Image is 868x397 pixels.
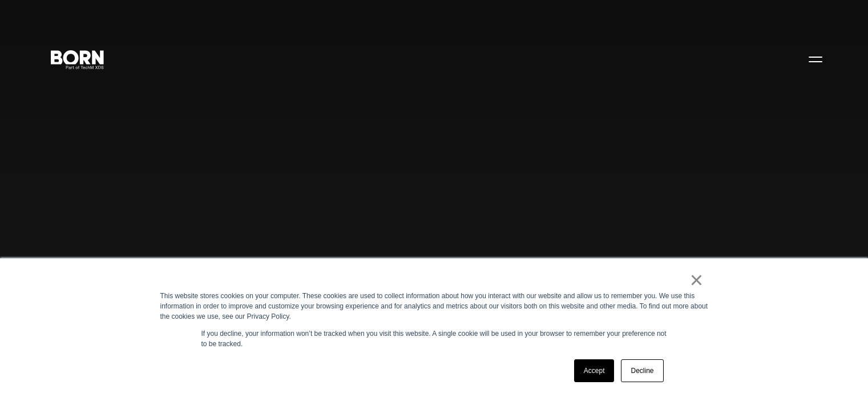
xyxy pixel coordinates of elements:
div: This website stores cookies on your computer. These cookies are used to collect information about... [160,291,708,322]
a: Decline [621,359,663,382]
a: Accept [574,359,615,382]
a: × [690,275,704,285]
button: Open [802,47,829,71]
p: If you decline, your information won’t be tracked when you visit this website. A single cookie wi... [201,328,667,349]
